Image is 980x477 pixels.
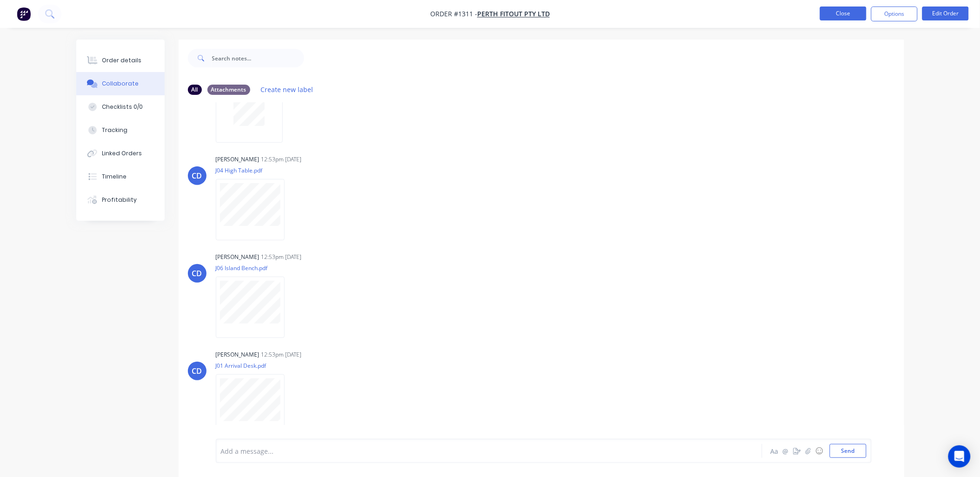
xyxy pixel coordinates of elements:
div: CD [192,365,202,377]
div: Order details [102,56,141,65]
div: Attachments [207,85,250,95]
div: 12:53pm [DATE] [261,155,302,164]
p: J01 Arrival Desk.pdf [216,362,294,370]
a: Perth Fitout PTY LTD [477,10,550,19]
button: Checklists 0/0 [76,95,165,119]
div: [PERSON_NAME] [216,253,260,261]
input: Search notes... [212,49,304,67]
div: Linked Orders [102,149,142,158]
div: Checklists 0/0 [102,103,143,111]
button: Collaborate [76,72,165,95]
button: Options [871,7,918,21]
div: Collaborate [102,79,139,88]
div: Tracking [102,126,127,134]
p: J06 Island Bench.pdf [216,264,294,272]
div: [PERSON_NAME] [216,351,260,359]
div: Open Intercom Messenger [948,445,971,468]
div: All [188,85,202,95]
button: @ [780,445,792,457]
button: Profitability [76,188,165,212]
div: 12:53pm [DATE] [261,253,302,261]
button: ☺ [814,445,825,457]
div: Timeline [102,172,127,181]
button: Create new label [256,83,318,96]
button: Timeline [76,165,165,188]
button: Close [820,7,867,20]
div: CD [192,268,202,279]
button: Aa [769,445,780,457]
div: [PERSON_NAME] [216,155,260,164]
button: Edit Order [922,7,969,20]
button: Order details [76,49,165,72]
img: Factory [17,7,31,21]
div: Profitability [102,196,137,204]
div: CD [192,170,202,181]
button: Linked Orders [76,142,165,165]
p: J04 High Table.pdf [216,166,294,174]
button: Tracking [76,119,165,142]
button: Send [830,444,867,458]
div: 12:53pm [DATE] [261,351,302,359]
span: Order #1311 - [430,10,477,19]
